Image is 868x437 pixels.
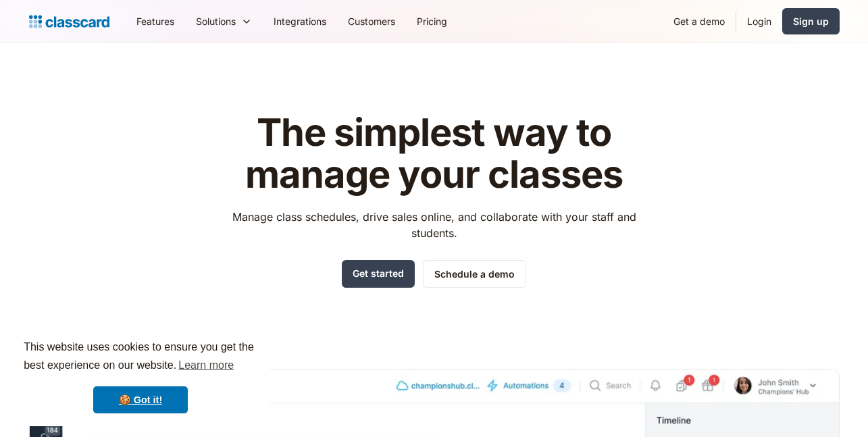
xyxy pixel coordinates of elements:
[736,6,782,36] a: Login
[423,260,526,288] a: Schedule a demo
[93,386,188,413] a: dismiss cookie message
[406,6,458,36] a: Pricing
[176,355,236,376] a: learn more about cookies
[263,6,337,36] a: Integrations
[782,8,840,34] a: Sign up
[196,14,236,28] div: Solutions
[342,260,415,288] a: Get started
[29,12,109,31] a: home
[24,339,257,376] span: This website uses cookies to ensure you get the best experience on our website.
[220,209,648,241] p: Manage class schedules, drive sales online, and collaborate with your staff and students.
[793,14,829,28] div: Sign up
[220,112,648,195] h1: The simplest way to manage your classes
[663,6,736,36] a: Get a demo
[337,6,406,36] a: Customers
[126,6,185,36] a: Features
[11,326,270,426] div: cookieconsent
[185,6,263,36] div: Solutions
